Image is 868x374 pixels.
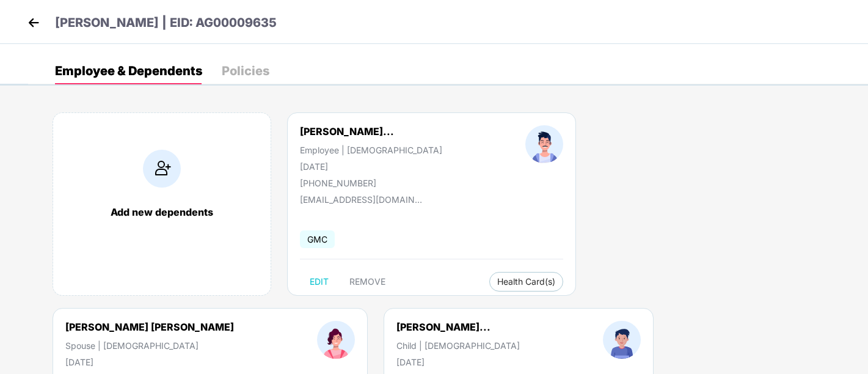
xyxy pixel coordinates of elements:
[300,145,442,155] div: Employee | [DEMOGRAPHIC_DATA]
[317,321,355,359] img: profileImage
[300,178,442,188] div: [PHONE_NUMBER]
[65,206,258,218] div: Add new dependents
[300,230,335,248] span: GMC
[396,321,491,333] div: [PERSON_NAME]...
[310,277,329,287] span: EDIT
[300,194,422,205] div: [EMAIL_ADDRESS][DOMAIN_NAME]
[489,272,563,291] button: Health Card(s)
[349,277,385,287] span: REMOVE
[65,357,234,367] div: [DATE]
[65,340,234,351] div: Spouse | [DEMOGRAPHIC_DATA]
[525,125,563,163] img: profileImage
[300,161,442,172] div: [DATE]
[65,321,234,333] div: [PERSON_NAME] [PERSON_NAME]
[340,272,395,291] button: REMOVE
[300,272,338,291] button: EDIT
[24,13,43,32] img: back
[55,13,277,32] p: [PERSON_NAME] | EID: AG00009635
[222,65,269,77] div: Policies
[396,340,520,351] div: Child | [DEMOGRAPHIC_DATA]
[396,357,520,367] div: [DATE]
[300,125,394,137] div: [PERSON_NAME]...
[603,321,641,359] img: profileImage
[143,150,181,188] img: addIcon
[55,65,202,77] div: Employee & Dependents
[497,279,555,285] span: Health Card(s)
